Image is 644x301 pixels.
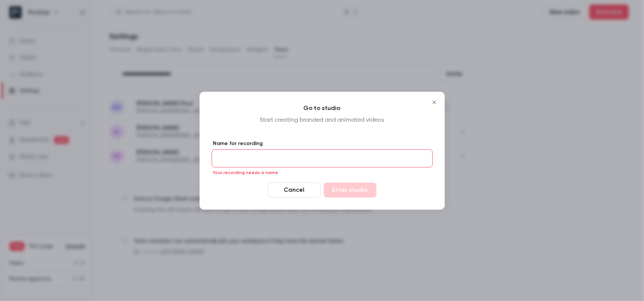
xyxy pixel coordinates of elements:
label: Name for recording [212,140,433,147]
h4: Go to studio [212,104,433,113]
p: Start creating branded and animated videos [212,116,433,125]
button: Cancel [268,182,321,197]
span: Your recording needs a name [213,170,278,176]
button: Close [427,95,442,110]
